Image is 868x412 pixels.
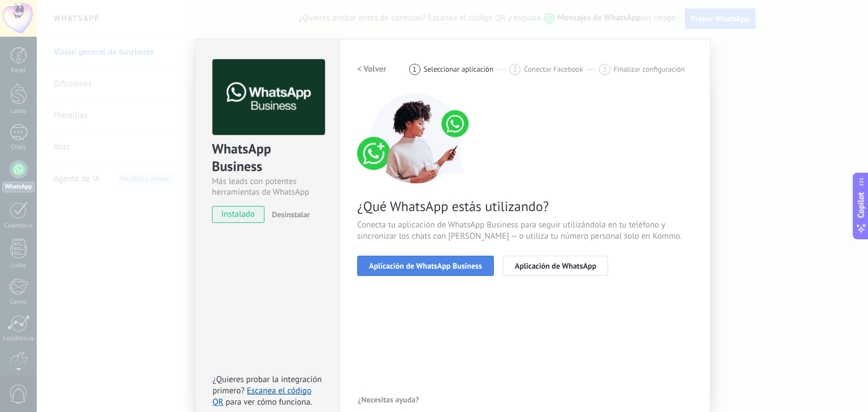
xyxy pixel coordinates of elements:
[212,59,325,135] img: logo_main.png
[267,206,310,223] button: Desinstalar
[614,65,685,73] span: Finalizar configuración
[212,206,264,223] span: instalado
[212,176,323,198] div: Más leads con potentes herramientas de WhatsApp
[515,262,596,270] span: Aplicación de WhatsApp
[856,192,867,218] span: Copilot
[424,65,494,73] span: Seleccionar aplicación
[357,93,476,183] img: connect number
[225,397,312,407] span: para ver cómo funciona.
[212,385,311,407] a: Escanea el código QR
[212,140,323,176] div: WhatsApp Business
[357,391,420,408] button: ¿Necesitas ayuda?
[524,65,583,73] span: Conectar Facebook
[357,220,693,242] span: Conecta tu aplicación de WhatsApp Business para seguir utilizándola en tu teléfono y sincronizar ...
[272,209,310,220] span: Desinstalar
[357,198,693,215] span: ¿Qué WhatsApp estás utilizando?
[357,59,387,80] button: < Volver
[358,396,419,404] span: ¿Necesitas ayuda?
[357,256,494,276] button: Aplicación de WhatsApp Business
[503,256,608,276] button: Aplicación de WhatsApp
[602,64,606,74] span: 3
[413,64,416,74] span: 1
[369,262,482,270] span: Aplicación de WhatsApp Business
[513,64,517,74] span: 2
[212,374,322,396] span: ¿Quieres probar la integración primero?
[357,64,387,74] h2: < Volver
